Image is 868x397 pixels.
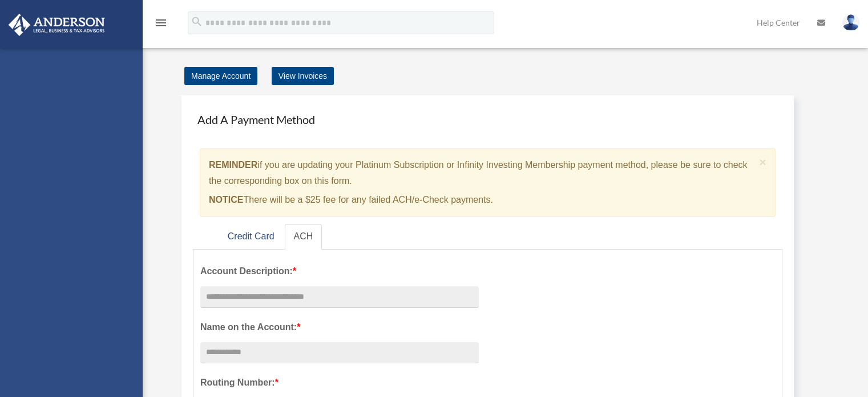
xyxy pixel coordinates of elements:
[193,107,782,132] h4: Add A Payment Method
[5,14,108,36] img: Anderson Advisors Platinum Portal
[200,148,776,217] div: if you are updating your Platinum Subscription or Infinity Investing Membership payment method, p...
[842,14,859,31] img: User Pic
[760,156,767,168] button: Close
[760,155,767,169] span: ×
[209,195,243,204] strong: NOTICE
[184,67,257,85] a: Manage Account
[285,224,322,250] a: ACH
[209,160,257,170] strong: REMINDER
[200,375,479,391] label: Routing Number:
[154,20,168,30] a: menu
[154,16,168,30] i: menu
[209,192,755,208] p: There will be a $25 fee for any failed ACH/e-Check payments.
[219,224,284,250] a: Credit Card
[200,263,479,279] label: Account Description:
[272,67,334,85] a: View Invoices
[200,319,479,335] label: Name on the Account:
[191,15,203,28] i: search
